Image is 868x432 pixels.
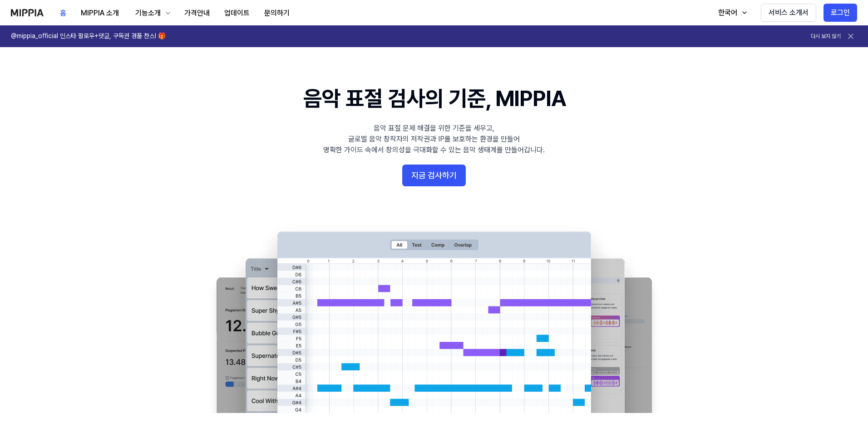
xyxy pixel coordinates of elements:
[303,83,565,114] h1: 음악 표절 검사의 기준, MIPPIA
[133,8,163,19] div: 기능소개
[709,4,754,22] button: 한국어
[74,4,126,22] button: MIPPIA 소개
[198,223,670,413] img: main Image
[11,32,166,41] h1: @mippia_official 인스타 팔로우+댓글, 구독권 경품 찬스! 🎁
[53,4,74,22] button: 홈
[811,33,841,40] button: 다시 보지 않기
[402,165,466,186] button: 지금 검사하기
[323,123,545,155] div: 음악 표절 문제 해결을 위한 기준을 세우고, 글로벌 음악 창작자의 저작권과 IP를 보호하는 환경을 만들어 명확한 가이드 속에서 창의성을 극대화할 수 있는 음악 생태계를 만들어...
[53,0,74,25] a: 홈
[257,4,297,22] button: 문의하기
[11,9,44,16] img: logo
[217,0,257,25] a: 업데이트
[824,4,857,22] button: 로그인
[126,4,177,22] button: 기능소개
[177,4,217,22] button: 가격안내
[716,7,739,18] div: 한국어
[761,4,816,22] button: 서비스 소개서
[217,4,257,22] button: 업데이트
